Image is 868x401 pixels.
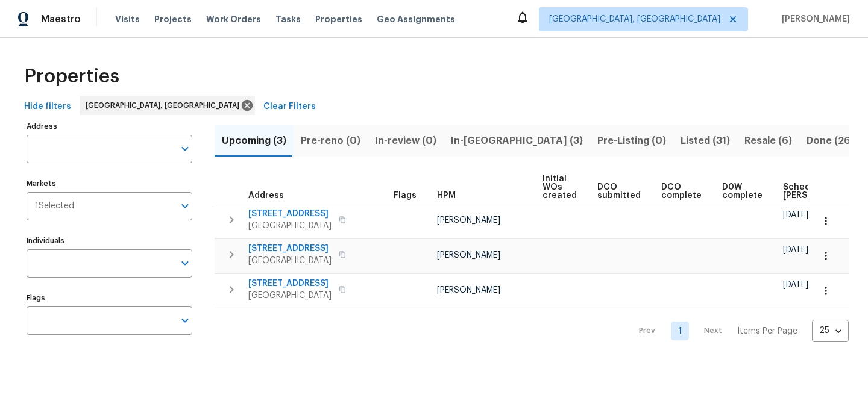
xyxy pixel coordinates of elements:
[807,132,860,149] span: Done (267)
[377,13,455,25] span: Geo Assignments
[248,191,284,200] span: Address
[777,13,850,25] span: [PERSON_NAME]
[671,322,689,340] a: Goto page 1
[35,201,74,211] span: 1 Selected
[783,281,808,289] span: [DATE]
[27,123,192,130] label: Address
[27,237,192,244] label: Individuals
[80,96,255,115] div: [GEOGRAPHIC_DATA], [GEOGRAPHIC_DATA]
[263,99,316,114] span: Clear Filters
[248,278,332,290] span: [STREET_ADDRESS]
[597,183,641,200] span: DCO submitted
[627,316,849,347] nav: Pagination Navigation
[437,251,500,260] span: [PERSON_NAME]
[222,132,286,149] span: Upcoming (3)
[744,132,792,149] span: Resale (6)
[722,183,763,200] span: D0W complete
[542,175,577,200] span: Initial WOs created
[177,255,193,272] button: Open
[301,132,360,149] span: Pre-reno (0)
[783,211,808,219] span: [DATE]
[27,180,192,187] label: Markets
[115,13,140,25] span: Visits
[375,132,436,149] span: In-review (0)
[451,132,583,149] span: In-[GEOGRAPHIC_DATA] (3)
[206,13,261,25] span: Work Orders
[437,286,500,294] span: [PERSON_NAME]
[437,191,456,200] span: HPM
[549,13,720,25] span: [GEOGRAPHIC_DATA], [GEOGRAPHIC_DATA]
[783,183,851,200] span: Scheduled [PERSON_NAME]
[177,140,193,157] button: Open
[177,197,193,214] button: Open
[661,183,702,200] span: DCO complete
[248,208,332,220] span: [STREET_ADDRESS]
[27,294,192,302] label: Flags
[86,99,244,111] span: [GEOGRAPHIC_DATA], [GEOGRAPHIC_DATA]
[154,13,192,25] span: Projects
[248,255,332,267] span: [GEOGRAPHIC_DATA]
[681,132,730,149] span: Listed (31)
[812,315,849,346] div: 25
[248,220,332,232] span: [GEOGRAPHIC_DATA]
[394,191,417,200] span: Flags
[19,96,76,118] button: Hide filters
[783,246,808,254] span: [DATE]
[248,243,332,255] span: [STREET_ADDRESS]
[315,13,362,25] span: Properties
[597,132,666,149] span: Pre-Listing (0)
[24,99,71,114] span: Hide filters
[248,290,332,302] span: [GEOGRAPHIC_DATA]
[437,216,500,225] span: [PERSON_NAME]
[259,96,321,118] button: Clear Filters
[737,325,797,337] p: Items Per Page
[41,13,81,25] span: Maestro
[177,312,193,329] button: Open
[24,70,119,82] span: Properties
[275,15,301,23] span: Tasks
